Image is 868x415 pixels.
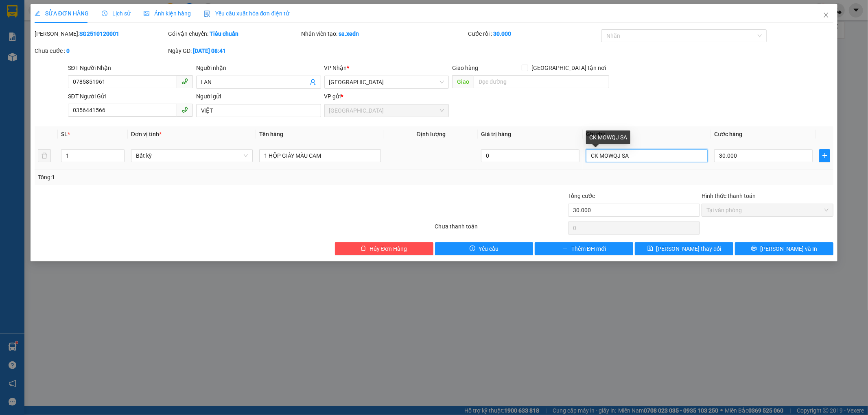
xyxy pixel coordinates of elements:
[144,10,191,17] span: Ảnh kiện hàng
[586,149,708,162] input: Ghi Chú
[714,131,742,137] span: Cước hàng
[815,4,837,27] button: Close
[35,46,166,55] div: Chưa cước :
[329,104,444,117] span: Sài Gòn
[656,244,722,253] span: [PERSON_NAME] thay đổi
[329,76,444,88] span: Quảng Sơn
[259,149,381,162] input: VD: Bàn, Ghế
[68,39,112,49] li: (c) 2017
[68,31,112,37] b: [DOMAIN_NAME]
[102,10,131,17] span: Lịch sử
[204,11,210,17] img: icon
[181,106,188,113] span: phone
[819,149,830,162] button: plus
[470,246,475,252] span: exclamation-circle
[434,222,568,236] div: Chưa thanh toán
[66,48,70,54] b: 0
[144,11,149,16] span: picture
[481,131,511,137] span: Giá trị hàng
[823,12,829,18] span: close
[452,65,478,71] span: Giao hàng
[35,11,40,16] span: edit
[417,131,446,137] span: Định lượng
[706,204,829,216] span: Tại văn phòng
[196,92,321,101] div: Người gửi
[535,242,633,255] button: plusThêm ĐH mới
[474,75,609,88] input: Dọc đường
[452,75,474,88] span: Giao
[335,242,433,255] button: deleteHủy Đơn Hàng
[38,149,51,162] button: delete
[735,242,833,255] button: printer[PERSON_NAME] và In
[38,173,335,182] div: Tổng: 1
[131,131,162,137] span: Đơn vị tính
[61,131,68,137] span: SL
[204,10,290,17] span: Yêu cầu xuất hóa đơn điện tử
[35,29,166,38] div: [PERSON_NAME]:
[181,78,188,85] span: phone
[568,193,595,199] span: Tổng cước
[760,244,817,253] span: [PERSON_NAME] và In
[435,242,533,255] button: exclamation-circleYêu cầu
[102,11,107,16] span: clock-circle
[79,30,119,37] b: SG2510120001
[324,65,347,71] span: VP Nhận
[68,63,193,72] div: SĐT Người Nhận
[528,63,609,72] span: [GEOGRAPHIC_DATA] tận nơi
[259,131,283,137] span: Tên hàng
[50,12,81,50] b: Gửi khách hàng
[702,193,756,199] label: Hình thức thanh toán
[468,29,600,38] div: Cước rồi :
[339,30,359,37] b: sa.xedn
[361,246,366,252] span: delete
[35,10,89,17] span: SỬA ĐƠN HÀNG
[196,63,321,72] div: Người nhận
[562,246,568,252] span: plus
[302,29,467,38] div: Nhân viên tạo:
[493,30,511,37] b: 30.000
[647,246,653,252] span: save
[168,29,300,38] div: Gói vận chuyển:
[68,92,193,101] div: SĐT Người Gửi
[586,130,630,144] div: CK MOWQJ SA
[571,244,606,253] span: Thêm ĐH mới
[370,244,407,253] span: Hủy Đơn Hàng
[310,79,316,85] span: user-add
[479,244,498,253] span: Yêu cầu
[193,48,226,54] b: [DATE] 08:41
[136,150,248,162] span: Bất kỳ
[210,30,238,37] b: Tiêu chuẩn
[751,246,757,252] span: printer
[324,92,449,101] div: VP gửi
[583,126,711,142] th: Ghi chú
[10,52,36,91] b: Xe Đăng Nhân
[88,10,108,30] img: logo.jpg
[635,242,733,255] button: save[PERSON_NAME] thay đổi
[168,46,300,55] div: Ngày GD:
[820,152,830,159] span: plus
